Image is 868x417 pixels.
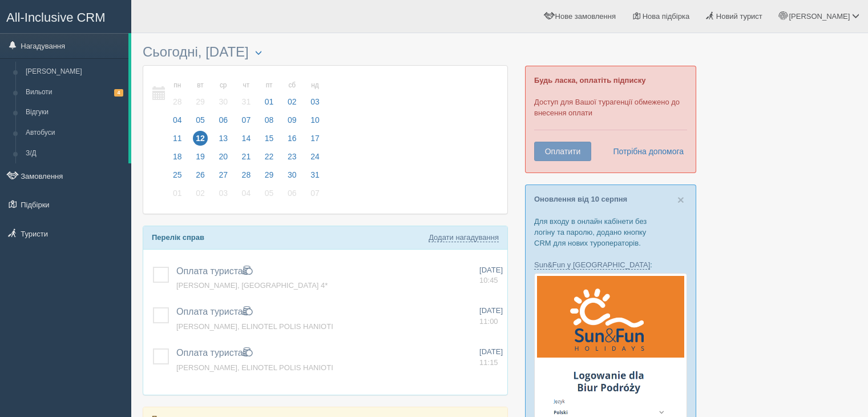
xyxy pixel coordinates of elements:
[176,281,328,290] a: [PERSON_NAME], [GEOGRAPHIC_DATA] 4*
[216,81,231,90] small: ср
[239,94,254,109] span: 31
[262,113,277,127] span: 08
[281,74,303,114] a: сб 02
[212,114,234,132] a: 06
[643,12,690,21] span: Нова підбірка
[479,317,498,326] span: 11:00
[193,167,208,182] span: 26
[534,259,687,270] p: :
[308,149,322,164] span: 24
[167,132,188,150] a: 11
[189,114,211,132] a: 05
[677,194,684,206] button: Close
[167,74,188,114] a: пн 28
[170,149,185,164] span: 18
[236,187,257,205] a: 04
[479,347,503,356] span: [DATE]
[167,169,188,187] a: 25
[281,187,303,205] a: 06
[236,74,257,114] a: чт 31
[176,348,252,358] a: Оплата туриста
[239,149,254,164] span: 21
[189,74,211,114] a: вт 29
[262,167,277,182] span: 29
[167,187,188,205] a: 01
[304,114,323,132] a: 10
[176,266,252,276] a: Оплата туриста
[259,114,280,132] a: 08
[262,131,277,146] span: 15
[285,149,300,164] span: 23
[212,150,234,169] a: 20
[262,81,277,90] small: пт
[259,187,280,205] a: 05
[176,307,252,316] a: Оплата туриста
[170,94,185,109] span: 28
[176,363,333,372] a: [PERSON_NAME], ELINOTEL POLIS HANIOTI
[259,169,280,187] a: 29
[534,142,591,161] button: Оплатити
[285,167,300,182] span: 30
[239,186,254,201] span: 04
[304,150,323,169] a: 24
[285,131,300,146] span: 16
[555,12,616,21] span: Нове замовлення
[236,169,257,187] a: 28
[216,113,231,127] span: 06
[6,10,106,25] span: All-Inclusive CRM
[259,74,280,114] a: пт 01
[262,94,277,109] span: 01
[304,169,323,187] a: 31
[170,186,185,201] span: 01
[239,113,254,127] span: 07
[170,81,185,90] small: пн
[429,233,499,242] a: Додати нагадування
[189,187,211,205] a: 02
[285,113,300,127] span: 09
[479,276,498,284] span: 10:45
[285,186,300,201] span: 06
[212,132,234,150] a: 13
[281,150,303,169] a: 23
[534,216,687,248] p: Для входу в онлайн кабінети без логіну та паролю, додано кнопку CRM для нових туроператорів.
[193,81,208,90] small: вт
[789,12,850,21] span: [PERSON_NAME]
[152,233,204,242] b: Перелік справ
[239,131,254,146] span: 14
[236,132,257,150] a: 14
[281,114,303,132] a: 09
[479,306,503,327] a: [DATE] 11:00
[304,74,323,114] a: нд 03
[605,142,684,161] a: Потрібна допомога
[193,113,208,127] span: 05
[281,132,303,150] a: 16
[21,102,128,123] a: Відгуки
[479,266,503,274] span: [DATE]
[114,89,123,97] span: 4
[216,186,231,201] span: 03
[216,149,231,164] span: 20
[259,150,280,169] a: 22
[167,150,188,169] a: 18
[21,82,128,103] a: Вильоти4
[170,131,185,146] span: 11
[193,131,208,146] span: 12
[716,12,762,21] span: Новий турист
[212,169,234,187] a: 27
[170,167,185,182] span: 25
[239,81,254,90] small: чт
[308,94,322,109] span: 03
[534,195,627,203] a: Оновлення від 10 серпня
[212,74,234,114] a: ср 30
[479,358,498,367] span: 11:15
[21,123,128,143] a: Автобуси
[262,149,277,164] span: 22
[239,167,254,182] span: 28
[236,114,257,132] a: 07
[193,149,208,164] span: 19
[308,167,322,182] span: 31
